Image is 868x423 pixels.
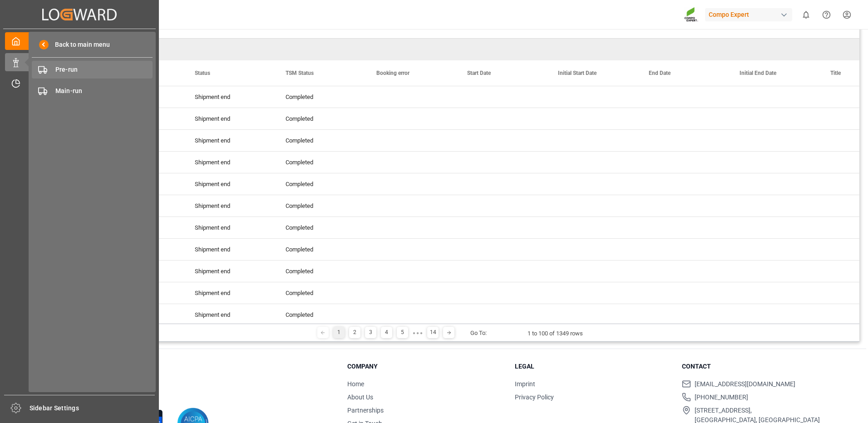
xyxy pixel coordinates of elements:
a: About Us [347,393,373,401]
div: ● ● ● [413,330,423,336]
span: Sidebar Settings [30,403,155,413]
div: Go To: [470,329,487,338]
div: Completed [286,239,355,260]
a: Home [347,380,364,388]
div: Shipment end [195,108,264,129]
div: Shipment end [195,217,264,238]
span: Status [195,70,210,76]
span: Pre-run [55,65,153,74]
div: 3 [365,327,376,338]
div: Shipment end [195,239,264,260]
a: Timeslot Management [5,74,154,92]
div: 2 [349,327,360,338]
div: 4 [381,327,392,338]
span: [PHONE_NUMBER] [695,393,748,402]
div: Completed [286,196,355,216]
div: 5 [397,327,408,338]
div: Shipment end [195,261,264,282]
div: Shipment end [195,174,264,195]
h3: Contact [682,362,838,371]
span: [EMAIL_ADDRESS][DOMAIN_NAME] [695,379,795,389]
span: TSM Status [286,70,314,76]
button: show 0 new notifications [796,5,816,25]
span: Title [830,70,841,76]
span: Main-run [55,86,153,96]
div: Shipment end [195,283,264,304]
a: Partnerships [347,407,384,414]
span: Initial Start Date [558,70,597,76]
button: Compo Expert [705,6,796,23]
a: Imprint [515,380,535,388]
span: Initial End Date [740,70,776,76]
div: Completed [286,261,355,282]
div: Completed [286,130,355,151]
span: Booking error [376,70,409,76]
div: Completed [286,152,355,173]
div: Compo Expert [705,8,792,21]
button: Help Center [816,5,837,25]
div: 1 to 100 of 1349 rows [528,329,583,338]
div: Shipment end [195,130,264,151]
p: Version 1.1.127 [60,391,325,399]
h3: Company [347,362,503,371]
div: Completed [286,305,355,325]
div: Completed [286,174,355,195]
div: Completed [286,283,355,304]
div: Completed [286,87,355,108]
div: Shipment end [195,305,264,325]
div: Completed [286,108,355,129]
span: End Date [649,70,671,76]
div: 1 [333,327,345,338]
a: Privacy Policy [515,393,554,401]
div: Shipment end [195,152,264,173]
p: © 2025 Logward. All rights reserved. [60,383,325,391]
span: Back to main menu [49,40,110,49]
div: Shipment end [195,196,264,216]
a: Pre-run [32,61,153,79]
h3: Legal [515,362,671,371]
div: Completed [286,217,355,238]
div: Shipment end [195,87,264,108]
img: Screenshot%202023-09-29%20at%2010.02.21.png_1712312052.png [684,7,699,23]
span: Start Date [467,70,491,76]
a: My Cockpit [5,32,154,50]
div: 14 [427,327,439,338]
a: Main-run [32,82,153,99]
